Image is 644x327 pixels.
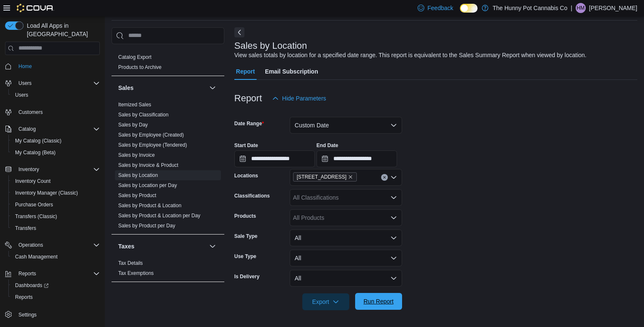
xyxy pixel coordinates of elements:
span: My Catalog (Classic) [15,137,62,144]
a: Sales by Employee (Tendered) [118,142,187,148]
span: Reports [15,269,100,279]
img: Cova [17,4,54,12]
button: Purchase Orders [8,199,103,211]
div: Taxes [112,258,224,282]
span: Cash Management [15,253,57,260]
span: Products to Archive [118,64,161,71]
button: Users [15,78,35,88]
a: Dashboards [12,280,52,290]
button: Remove 2173 Yonge St from selection in this group [348,174,353,179]
button: Run Report [355,293,402,310]
a: Settings [15,310,40,320]
button: Users [2,77,103,89]
a: Users [12,90,31,100]
span: Customers [18,109,43,116]
button: Inventory Count [8,175,103,187]
button: Next [234,27,244,37]
input: Press the down key to open a popover containing a calendar. [317,150,397,167]
span: Sales by Employee (Created) [118,132,184,138]
a: Products to Archive [118,64,161,70]
a: Catalog Export [118,54,151,60]
span: [STREET_ADDRESS] [297,173,347,181]
button: Transfers (Classic) [8,211,103,222]
button: Transfers [8,222,103,234]
span: Transfers [12,223,100,233]
span: My Catalog (Beta) [12,148,100,158]
a: Sales by Product & Location per Day [118,213,200,219]
span: Purchase Orders [15,201,53,208]
span: Sales by Day [118,121,148,128]
a: Sales by Product & Location [118,203,182,208]
span: Customers [15,107,100,117]
button: Catalog [2,123,103,135]
div: Hector Molina [576,3,586,13]
a: Sales by Location per Day [118,182,177,188]
span: Sales by Location per Day [118,182,177,189]
h3: Taxes [118,242,135,251]
button: Custom Date [290,117,402,134]
button: Cash Management [8,251,103,263]
span: Tax Exemptions [118,270,154,277]
a: Tax Details [118,260,143,266]
span: Sales by Employee (Tendered) [118,142,187,148]
span: Inventory Manager (Classic) [12,188,100,198]
div: View sales totals by location for a specified date range. This report is equivalent to the Sales ... [234,51,587,60]
button: Products [208,35,218,45]
a: Dashboards [8,280,103,291]
p: | [571,3,572,13]
h3: Sales [118,84,134,92]
button: Open list of options [390,214,397,221]
span: Reports [15,294,33,301]
button: Reports [2,268,103,280]
span: Inventory Count [12,176,100,186]
button: Home [2,60,103,72]
span: Transfers (Classic) [12,211,100,222]
p: [PERSON_NAME] [589,3,637,13]
button: My Catalog (Beta) [8,147,103,158]
label: Use Type [234,253,256,260]
span: Sales by Product per Day [118,222,175,229]
a: My Catalog (Classic) [12,136,65,146]
div: Sales [112,100,224,234]
button: Taxes [118,242,206,251]
span: Inventory [15,164,100,174]
a: Sales by Employee (Created) [118,132,184,138]
span: Settings [18,311,36,318]
h3: Sales by Location [234,41,307,51]
button: Taxes [208,241,218,251]
button: Operations [15,240,47,250]
label: Is Delivery [234,273,260,280]
span: Dashboards [12,280,100,290]
span: Users [15,92,28,98]
span: HM [577,3,585,13]
button: Catalog [15,124,39,134]
span: Users [18,80,31,87]
label: Classifications [234,193,270,199]
span: Export [307,293,344,310]
span: Settings [15,309,100,319]
span: Users [15,78,100,88]
span: Operations [15,240,100,250]
button: Inventory Manager (Classic) [8,187,103,199]
h3: Report [234,93,262,103]
a: Itemized Sales [118,102,151,108]
span: Inventory Manager (Classic) [15,190,78,196]
button: Inventory [15,164,42,174]
a: Inventory Manager (Classic) [12,188,81,198]
button: Reports [15,269,39,279]
span: Sales by Location [118,172,158,179]
label: Products [234,213,256,219]
a: Transfers [12,223,39,233]
p: The Hunny Pot Cannabis Co [493,3,567,13]
button: Open list of options [390,194,397,201]
button: All [290,229,402,246]
span: Sales by Product [118,192,156,199]
button: Users [8,89,103,101]
span: Report [236,63,255,80]
a: My Catalog (Beta) [12,148,59,158]
span: Home [18,63,32,70]
input: Dark Mode [460,4,478,13]
a: Inventory Count [12,176,54,186]
label: Start Date [234,142,258,149]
